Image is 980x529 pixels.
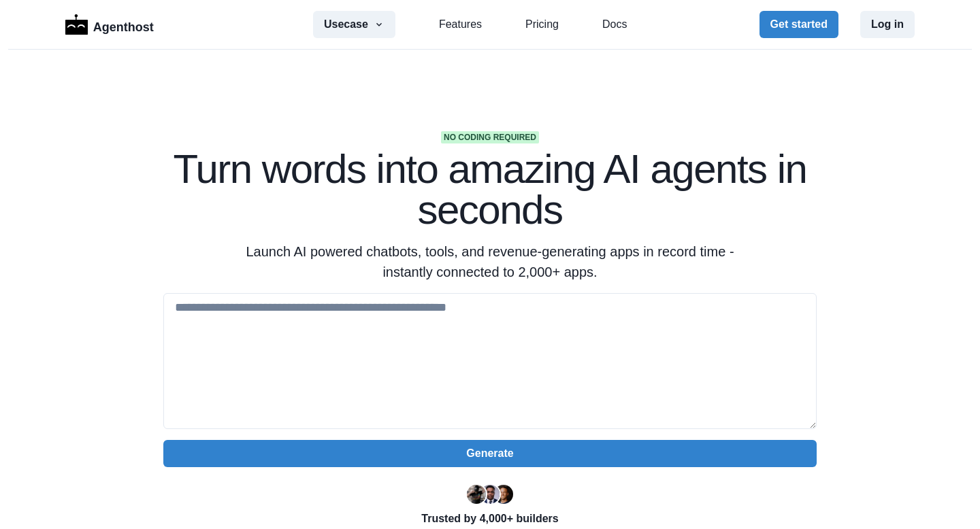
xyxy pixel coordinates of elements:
img: Kent Dodds [494,485,513,504]
a: Docs [602,16,627,33]
p: Launch AI powered chatbots, tools, and revenue-generating apps in record time - instantly connect... [229,241,751,282]
p: Trusted by 4,000+ builders [163,511,817,527]
button: Get started [759,11,838,38]
button: Usecase [313,11,395,38]
a: LogoAgenthost [65,13,154,37]
span: No coding required [441,131,539,143]
h1: Turn words into amazing AI agents in seconds [163,149,817,231]
p: Agenthost [93,13,154,37]
button: Log in [860,11,915,38]
img: Logo [65,14,88,35]
img: Segun Adebayo [480,485,500,504]
button: Generate [163,440,817,467]
img: Ryan Florence [467,485,486,504]
a: Features [439,16,482,33]
a: Pricing [525,16,559,33]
